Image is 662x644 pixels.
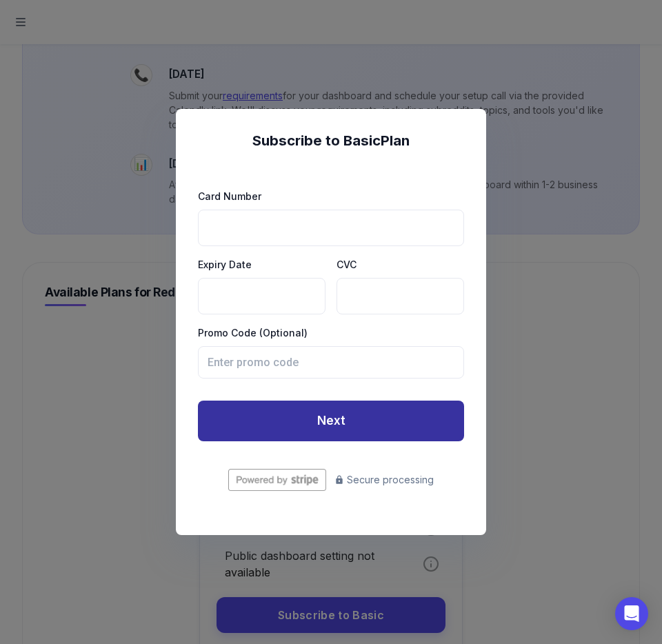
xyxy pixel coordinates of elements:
[210,290,314,303] iframe: Secure expiration date input frame
[198,257,325,272] h6: Expiry Date
[334,472,434,487] p: Secure processing
[198,189,464,204] h6: Card Number
[348,290,452,303] iframe: Secure CVC input frame
[198,325,464,341] h6: Promo Code (Optional)
[198,346,454,379] input: Enter promo code
[210,221,452,234] iframe: Secure card number input frame
[198,131,464,150] h4: Subscribe to Basic Plan
[615,597,648,630] div: Open Intercom Messenger
[337,257,464,272] h6: CVC
[228,469,325,491] img: Powered By Stripe
[198,401,464,442] button: Next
